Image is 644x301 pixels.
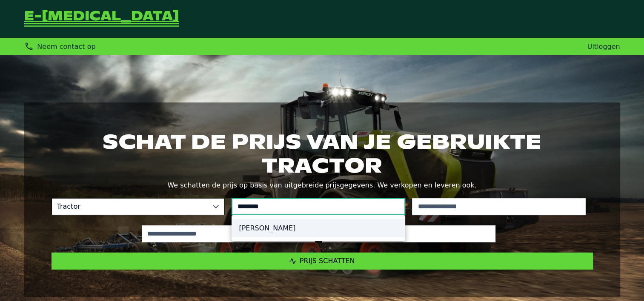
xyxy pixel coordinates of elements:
[52,253,593,270] button: Prijs schatten
[232,219,405,237] li: Massey Ferguson
[24,42,96,51] div: Neem contact op
[52,130,593,177] h1: Schat de prijs van je gebruikte tractor
[300,257,355,265] span: Prijs schatten
[52,179,593,191] p: We schatten de prijs op basis van uitgebreide prijsgegevens. We verkopen en leveren ook.
[24,10,179,28] a: Terug naar de startpagina
[587,43,620,51] a: Uitloggen
[52,199,208,215] span: Tractor
[37,43,95,51] span: Neem contact op
[232,216,405,241] ul: Option List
